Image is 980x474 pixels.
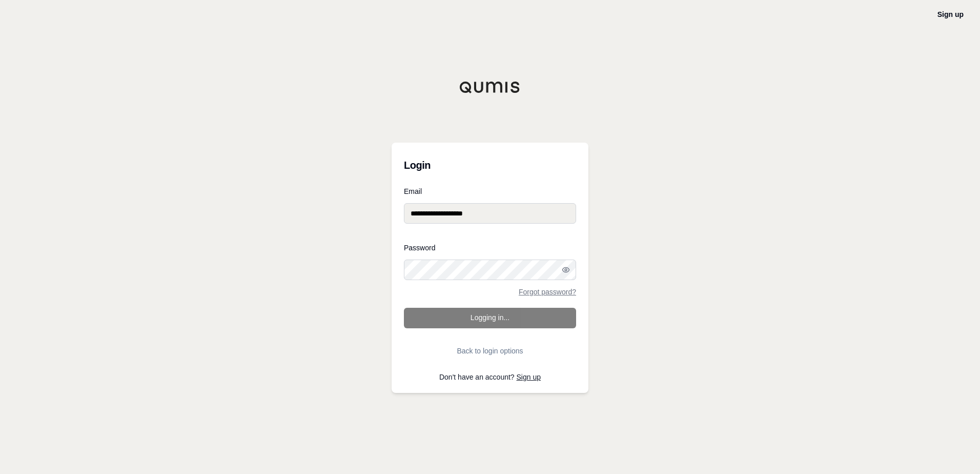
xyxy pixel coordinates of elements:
[517,373,541,381] a: Sign up
[937,10,964,18] a: Sign up
[404,373,576,381] p: Don't have an account?
[459,81,521,93] img: Qumis
[404,244,576,251] label: Password
[519,288,576,295] a: Forgot password?
[404,341,576,361] button: Back to login options
[404,188,576,195] label: Email
[404,155,576,175] h3: Login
